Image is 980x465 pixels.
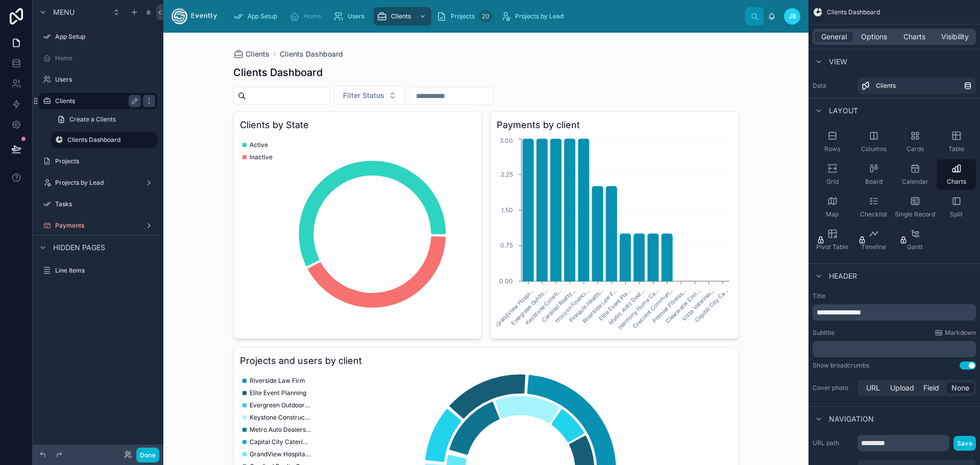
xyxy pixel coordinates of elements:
span: App Setup [248,12,277,20]
div: scrollable content [225,5,745,28]
a: Home [39,50,157,66]
a: Projects by Lead [39,175,157,191]
span: View [829,57,847,67]
span: Upload [890,383,914,393]
button: Grid [813,159,852,190]
button: Columns [854,127,893,157]
a: Clients [39,93,157,109]
div: 20 [479,10,493,22]
span: Layout [829,106,858,116]
span: Pivot Table [816,243,848,251]
span: Projects by Lead [515,12,563,20]
span: Clients Dashboard [827,8,880,16]
label: Subtitle [813,329,835,337]
a: Projects by Lead [498,7,571,26]
button: Timeline [854,225,893,255]
span: Markdown [945,329,976,337]
button: Table [937,127,976,157]
span: URL [866,383,880,393]
button: Split [937,192,976,223]
img: App logo [171,8,217,25]
div: scrollable content [813,304,976,321]
button: Calendar [895,159,935,190]
span: Charts [947,178,966,186]
span: Calendar [902,178,928,186]
a: Users [39,71,157,88]
span: Charts [903,32,925,42]
label: Cover photo [813,384,853,392]
label: URL path [813,439,853,447]
a: App Setup [230,7,284,26]
label: App Setup [55,33,155,41]
span: Projects [451,12,475,20]
label: Tasks [55,200,155,208]
span: Create a Clients [69,115,116,124]
label: Clients Dashboard [67,136,151,144]
button: Board [854,159,893,190]
a: Users [330,7,372,26]
span: Field [923,383,939,393]
button: Save [953,436,976,451]
span: Header [829,271,857,281]
span: JB [789,12,796,20]
span: Board [865,178,883,186]
label: Clients [55,97,137,105]
a: Markdown [935,329,976,337]
label: Data [813,82,853,90]
span: Rows [824,145,840,153]
span: Visibility [941,32,969,42]
span: Options [861,32,887,42]
button: Charts [937,159,976,190]
span: Menu [53,7,75,17]
span: Clients [391,12,411,20]
a: Tasks [39,196,157,212]
a: Projects [39,153,157,169]
a: Home [286,7,328,26]
button: Done [136,448,159,462]
a: Payments [39,217,157,234]
label: Users [55,76,155,84]
a: Clients [857,78,976,94]
span: Hidden pages [53,242,105,253]
span: Checklist [860,210,887,218]
span: Cards [906,145,924,153]
label: Line Items [55,266,155,275]
a: Clients Dashboard [51,132,157,148]
button: Map [813,192,852,223]
label: Title [813,292,976,300]
label: Payments [55,222,141,230]
label: Home [55,54,155,62]
span: Map [826,210,839,218]
a: Projects20 [433,7,496,26]
div: Show breadcrumbs [813,361,869,370]
span: Home [304,12,321,20]
span: Table [948,145,964,153]
span: Clients [876,82,896,90]
button: Cards [895,127,935,157]
span: Gantt [907,243,923,251]
span: Single Record [895,210,935,218]
span: General [821,32,847,42]
span: Split [950,210,963,218]
label: Projects [55,157,155,165]
a: Create a Clients [51,111,157,128]
span: Navigation [829,414,874,424]
a: App Setup [39,29,157,45]
label: Projects by Lead [55,179,141,187]
span: Timeline [861,243,886,251]
a: Line Items [39,262,157,279]
div: scrollable content [813,341,976,357]
span: None [951,383,969,393]
button: Rows [813,127,852,157]
button: Single Record [895,192,935,223]
span: Users [348,12,364,20]
button: Pivot Table [813,225,852,255]
span: Grid [826,178,839,186]
button: Gantt [895,225,935,255]
button: Checklist [854,192,893,223]
span: Columns [861,145,887,153]
a: Clients [374,7,431,26]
